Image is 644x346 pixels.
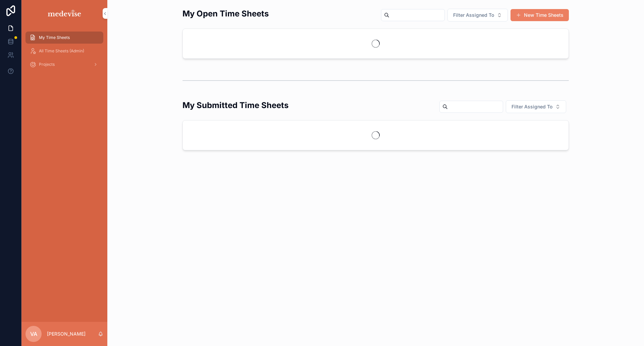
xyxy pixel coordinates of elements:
[511,9,569,21] button: New Time Sheets
[182,100,288,111] h2: My Submitted Time Sheets
[47,8,83,19] img: App logo
[447,9,508,21] button: Select Button
[47,331,86,337] p: [PERSON_NAME]
[21,27,107,79] div: scrollable content
[25,45,103,57] a: All Time Sheets (Admin)
[512,103,552,110] span: Filter Assigned To
[39,62,55,67] span: Projects
[506,100,566,113] button: Select Button
[25,32,103,44] a: My Time Sheets
[30,330,37,338] span: VA
[182,8,269,19] h2: My Open Time Sheets
[39,48,84,54] span: All Time Sheets (Admin)
[25,58,103,70] a: Projects
[453,12,494,18] span: Filter Assigned To
[39,35,70,40] span: My Time Sheets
